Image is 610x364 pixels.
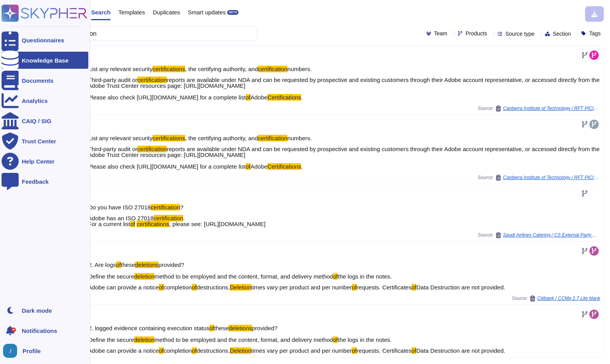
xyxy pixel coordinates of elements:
span: requests. Certificates [357,284,412,291]
mark: deletions [228,325,252,331]
span: Source: [512,295,600,301]
span: method to be employed and the content, format, and delivery method [154,336,333,343]
span: Source type [505,31,535,37]
span: Canberra Institute of Technology / RFT PICI0008264 Appendix 1 to Attachment B Provider Capability... [503,175,600,180]
span: Search [91,9,110,15]
mark: of [246,163,251,170]
span: Notifications [22,328,57,334]
span: reports are available under NDA and can be requested by prospective and existing customers throug... [88,146,599,170]
a: Trust Center [2,132,88,150]
a: Feedback [2,173,88,190]
span: Profile [23,348,41,354]
mark: of [352,284,357,291]
span: Templates [118,9,145,15]
span: Citibank / CCMq 2.7 Lite blank [537,296,600,301]
span: Saudi Airlines Catering / CS External Party General Assessment V3 [503,233,600,237]
span: Adobe can provide a notice [88,347,159,354]
div: Questionnaires [22,37,64,43]
mark: of [116,261,121,268]
span: reports are available under NDA and can be requested by prospective and existing customers throug... [88,77,599,101]
mark: Deletion [230,284,251,291]
span: Source: [478,174,600,181]
mark: of [159,347,164,354]
button: user [2,342,23,359]
span: 2. Are logs [88,261,116,268]
span: 2. logged evidence containing execution status [88,325,209,331]
span: times vary per product and per number [251,284,352,291]
div: Help Center [22,158,54,164]
mark: certification [151,204,180,211]
span: Do you have ISO 27018 [88,204,151,211]
span: List any relevant security [88,66,152,72]
mark: of [352,347,357,354]
div: Knowledge Base [22,57,68,63]
mark: certification [137,146,167,152]
mark: of [246,94,251,101]
a: Questionnaires [2,31,88,49]
img: user [3,344,17,358]
mark: deletion [134,336,155,343]
mark: certification [258,135,287,141]
span: Canberra Institute of Technology / RFT PICI0008264 Appendix 1 to Attachment B Provider Capability... [503,106,600,111]
span: the logs in the notes. [338,336,391,343]
span: destructions. [197,347,230,354]
span: completion [164,347,192,354]
mark: of [412,347,417,354]
mark: of [333,273,338,280]
mark: of [333,336,338,343]
span: , the certifying authority, and [185,135,258,141]
mark: certifications [137,221,169,227]
span: Third-party audit or [88,146,137,152]
span: Data Destruction are not provided. [416,284,505,291]
span: times vary per product and per number [251,347,352,354]
a: Knowledge Base [2,52,88,69]
mark: of [159,284,164,291]
mark: deletion [134,273,155,280]
mark: deletions [135,261,158,268]
mark: certification [154,215,183,221]
span: . [301,163,303,170]
span: Source: [478,232,600,238]
mark: of [130,221,135,227]
mark: certification [258,66,287,72]
span: numbers. [287,135,312,141]
input: Search a question or template... [31,27,249,40]
div: CAIQ / SIG [22,118,51,124]
a: Help Center [2,153,88,170]
mark: certifications [152,66,185,72]
mark: of [209,325,214,331]
div: Documents [22,78,54,84]
span: Smart updates [188,9,226,15]
a: CAIQ / SIG [2,112,88,129]
a: Analytics [2,92,88,109]
mark: certification [137,77,167,83]
span: Adobe can provide a notice [88,284,159,291]
span: , the certifying authority, and [185,66,258,72]
span: List any relevant security [88,135,152,141]
mark: certifications [152,135,185,141]
a: Documents [2,72,88,89]
div: Dark mode [22,308,52,313]
span: Data Destruction are not provided. [416,347,505,354]
span: Products [466,31,487,36]
span: ? [180,204,183,211]
span: Adobe [251,94,267,101]
span: , please see: [URL][DOMAIN_NAME] [169,221,266,227]
span: these [121,261,135,268]
div: Analytics [22,98,48,104]
span: Adobe [251,163,267,170]
mark: Deletion [230,347,251,354]
span: destructions. [197,284,230,291]
span: these [214,325,229,331]
mark: of [192,284,197,291]
mark: of [192,347,197,354]
mark: of [412,284,417,291]
span: Source: [478,105,600,111]
span: Duplicates [153,9,180,15]
span: method to be employed and the content, format, and delivery method [154,273,333,280]
span: . [301,94,303,101]
span: Adobe has an ISO 27018 [88,215,153,221]
span: Tags [589,31,601,36]
span: Team [434,31,447,36]
span: Third-party audit or [88,77,137,83]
